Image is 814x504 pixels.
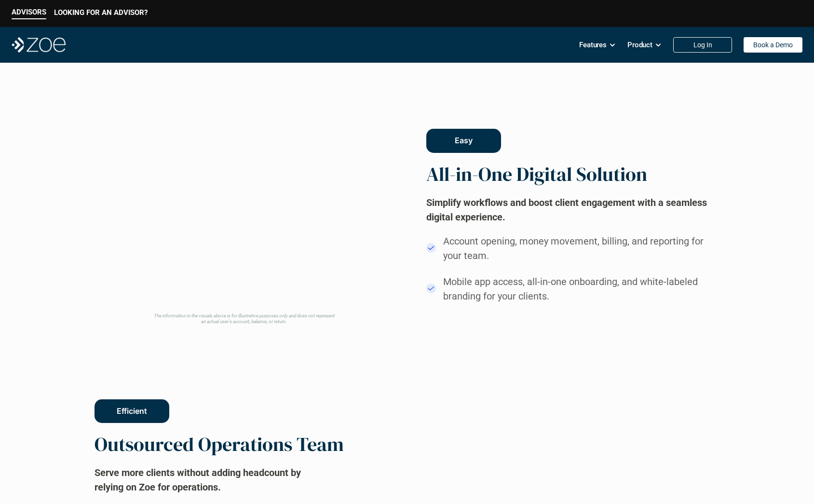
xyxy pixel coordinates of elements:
[426,163,647,186] h2: All-in-One Digital Solution
[12,8,46,16] p: ADVISORS
[627,38,652,52] p: Product
[201,319,287,324] em: an actual user's account, balance, or return.
[95,433,344,456] h2: Outsourced Operations Team
[753,41,793,49] p: Book a Demo
[744,37,802,53] a: Book a Demo
[693,41,712,49] p: Log In
[154,313,335,318] em: The information in the visuals above is for illustrative purposes only and does not represent
[443,234,716,263] p: Account opening, money movement, billing, and reporting for your team.
[95,465,327,494] h2: Serve more clients without adding headcount by relying on Zoe for operations.
[673,37,732,53] a: Log In
[54,8,148,17] p: LOOKING FOR AN ADVISOR?
[117,407,147,416] p: Efficient
[426,195,713,224] h2: Simplify workflows and boost client engagement with a seamless digital experience.
[455,136,473,145] p: Easy
[579,38,607,52] p: Features
[443,274,716,303] p: Mobile app access, all-in-one onboarding, and white-labeled branding for your clients.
